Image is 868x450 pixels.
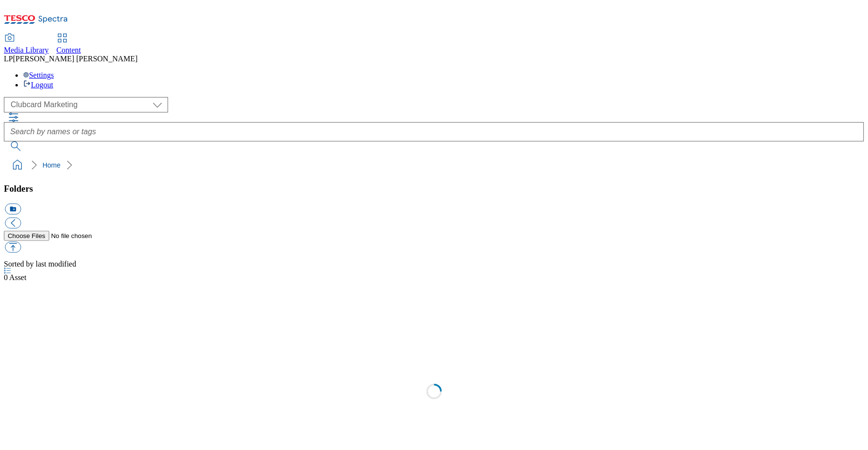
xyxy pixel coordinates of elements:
h3: Folders [4,183,864,194]
nav: breadcrumb [4,156,864,174]
span: Asset [4,273,27,281]
a: home [10,157,25,173]
a: Logout [23,81,53,89]
span: Content [57,46,81,54]
span: [PERSON_NAME] [PERSON_NAME] [13,55,138,63]
input: Search by names or tags [4,122,864,141]
a: Media Library [4,34,49,55]
span: LP [4,55,13,63]
a: Content [57,34,81,55]
span: Media Library [4,46,49,54]
a: Home [43,161,60,169]
span: Sorted by last modified [4,260,76,268]
a: Settings [23,71,54,79]
span: 0 [4,273,9,281]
